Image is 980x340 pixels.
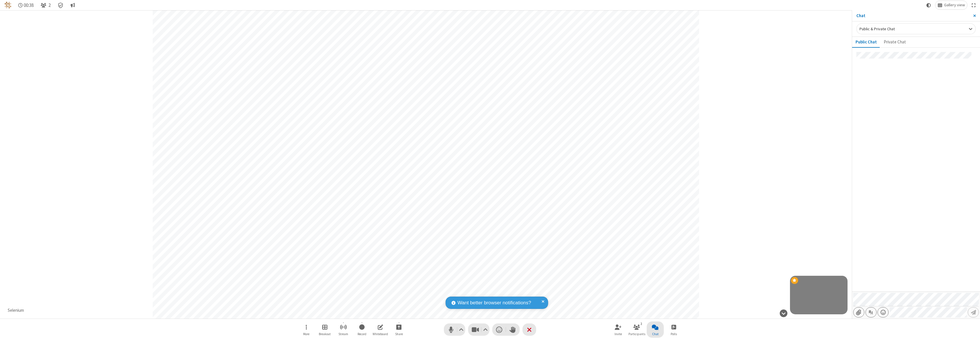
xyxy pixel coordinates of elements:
[647,321,664,338] button: Close chat
[969,1,978,9] button: Fullscreen
[856,13,969,19] p: Chat
[48,3,51,8] span: 2
[335,321,352,338] button: Start streaming
[390,321,407,338] button: Start sharing
[303,332,309,336] span: More
[969,10,980,21] button: Close sidebar
[24,3,34,8] span: 00:38
[6,307,26,314] div: Selenium
[492,323,506,336] button: Send a reaction
[614,332,622,336] span: Invite
[372,321,389,338] button: Open shared whiteboard
[395,332,403,336] span: Share
[319,332,331,336] span: Breakout
[458,323,465,336] button: Audio settings
[944,3,965,7] span: Gallery view
[373,332,388,336] span: Whiteboard
[482,323,489,336] button: Video setting
[968,307,979,317] button: Send message
[68,1,77,9] button: Conversation
[358,332,366,336] span: Record
[652,332,659,336] span: Chat
[5,2,11,9] img: QA Selenium DO NOT DELETE OR CHANGE
[877,307,889,317] button: Open menu
[353,321,370,338] button: Start recording
[298,321,315,338] button: Open menu
[468,323,489,336] button: Stop video (⌘+Shift+V)
[316,321,333,338] button: Manage Breakout Rooms
[924,1,933,9] button: Using system theme
[777,306,789,320] button: Hide
[610,321,627,338] button: Invite participants (⌘+Shift+I)
[880,37,909,48] button: Private Chat
[458,299,531,307] span: Want better browser notifications?
[444,323,465,336] button: Mute (⌘+Shift+A)
[865,307,877,317] button: Show formatting
[16,1,36,9] div: Timer
[859,26,895,31] span: Public & Private Chat
[639,321,644,326] div: 2
[55,1,66,9] div: Meeting details Encryption enabled
[935,1,967,9] button: Change layout
[628,332,645,336] span: Participants
[665,321,682,338] button: Open poll
[628,321,645,338] button: Open participant list
[522,323,536,336] button: End or leave meeting
[506,323,520,336] button: Raise hand
[38,1,53,9] button: Open participant list
[338,332,348,336] span: Stream
[671,332,677,336] span: Polls
[852,37,880,48] button: Public Chat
